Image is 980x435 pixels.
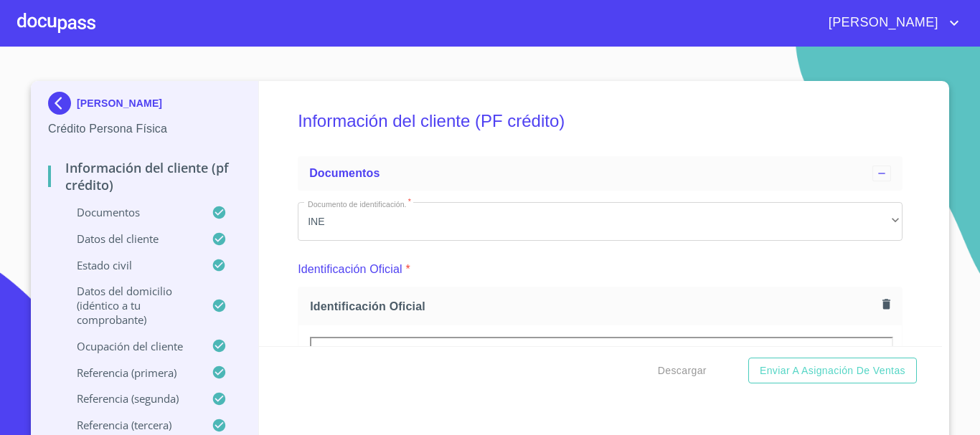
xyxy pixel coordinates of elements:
span: Documentos [309,167,380,179]
div: INE [298,202,903,241]
img: Docupass spot blue [48,92,77,115]
button: Descargar [652,358,712,384]
p: Datos del domicilio (idéntico a tu comprobante) [48,284,212,327]
span: Enviar a Asignación de Ventas [760,362,905,380]
button: Enviar a Asignación de Ventas [748,358,917,384]
p: Referencia (primera) [48,365,212,380]
p: Estado Civil [48,258,212,272]
p: Ocupación del Cliente [48,339,212,353]
p: Referencia (segunda) [48,391,212,406]
div: [PERSON_NAME] [48,92,241,120]
span: [PERSON_NAME] [818,11,946,34]
p: Documentos [48,205,212,219]
h5: Información del cliente (PF crédito) [298,92,903,150]
p: Identificación Oficial [298,261,402,278]
p: Crédito Persona Física [48,120,241,138]
p: [PERSON_NAME] [77,97,162,109]
p: Datos del cliente [48,231,212,246]
p: Referencia (tercera) [48,418,212,432]
span: Identificación Oficial [310,299,877,314]
p: Información del cliente (PF crédito) [48,159,241,193]
div: Documentos [298,156,903,191]
span: Descargar [658,362,707,380]
button: account of current user [818,11,963,34]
